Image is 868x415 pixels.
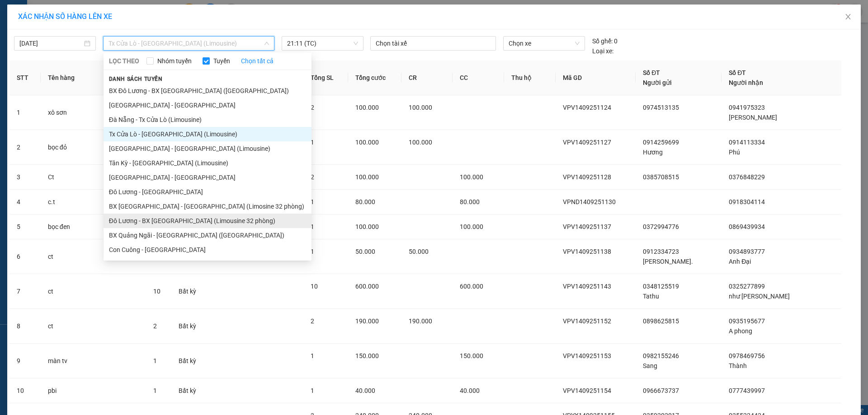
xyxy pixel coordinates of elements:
span: 1 [153,357,157,364]
th: STT [9,61,41,95]
span: Số ghế: [592,36,613,46]
span: 150.000 [460,352,483,359]
span: 1 [311,223,314,230]
li: Đô Lương - [GEOGRAPHIC_DATA] [104,185,311,199]
span: Nhóm tuyến [154,56,195,66]
span: XÁC NHẬN SỐ HÀNG LÊN XE [18,12,112,21]
span: VPV1409251154 [563,387,611,394]
th: CC [453,61,504,95]
span: 1 [311,387,314,394]
span: 50.000 [409,248,429,255]
span: 190.000 [355,317,379,325]
span: 0935195677 [729,317,765,325]
div: 0 [592,36,618,46]
span: Danh sách tuyến [104,75,168,83]
td: bọc đen [41,214,146,239]
input: 15/09/2025 [19,38,82,48]
span: như [PERSON_NAME] [729,293,790,300]
span: VPND1409251130 [563,198,616,205]
span: 50.000 [355,248,375,255]
span: [PERSON_NAME]. [643,258,693,265]
td: 1 [9,95,41,130]
span: 0974513135 [643,104,679,111]
span: VPV1409251153 [563,352,611,359]
span: 2 [311,104,314,111]
li: Đà Nẵng - Tx Cửa Lò (Limousine) [104,112,311,127]
span: 0777439997 [729,387,765,394]
span: [PERSON_NAME] [729,114,777,121]
td: 6 [9,239,41,274]
span: Số ĐT [643,69,660,76]
li: Con Cuông - [GEOGRAPHIC_DATA] [104,242,311,257]
span: 0941975323 [729,104,765,111]
li: [GEOGRAPHIC_DATA] - [GEOGRAPHIC_DATA] (Limousine) [104,141,311,156]
li: Đô Lương - BX [GEOGRAPHIC_DATA] (Limousine 32 phòng) [104,214,311,228]
span: Sang [643,362,657,369]
span: Tx Cửa Lò - Đà Nẵng (Limousine) [108,37,269,50]
li: BX Đô Lương - BX [GEOGRAPHIC_DATA] ([GEOGRAPHIC_DATA]) [104,84,311,98]
span: 1 [153,387,157,394]
span: VPV1409251124 [563,104,611,111]
span: 2 [311,173,314,181]
td: Bất kỳ [171,274,209,309]
span: 80.000 [355,198,375,205]
span: VPV1409251143 [563,283,611,290]
span: 600.000 [355,283,379,290]
span: A phong [729,327,752,335]
span: 0898625815 [643,317,679,325]
span: VPV1409251138 [563,248,611,255]
span: close [844,13,852,20]
span: Hương [643,149,663,156]
span: Người gửi [643,79,672,86]
span: 1 [311,248,314,255]
span: 2 [311,317,314,325]
td: 5 [9,214,41,239]
li: [GEOGRAPHIC_DATA] - [GEOGRAPHIC_DATA] [104,170,311,185]
th: CR [401,61,453,95]
td: 8 [9,309,41,344]
span: Số ĐT [729,69,746,76]
th: Thu hộ [504,61,556,95]
td: màn tv [41,344,146,378]
li: BX [GEOGRAPHIC_DATA] - [GEOGRAPHIC_DATA] (Limosine 32 phòng) [104,199,311,214]
span: 0325277899 [729,283,765,290]
span: 100.000 [355,104,379,111]
th: Tên hàng [41,61,146,95]
span: 2 [153,322,157,330]
span: 0966673737 [643,387,679,394]
td: bọc đỏ [41,130,146,165]
span: VPV1409251152 [563,317,611,325]
span: 100.000 [355,173,379,181]
span: 0918304114 [729,198,765,205]
span: 100.000 [460,173,483,181]
span: Anh Đại [729,258,751,265]
span: VPV1409251137 [563,223,611,230]
span: 100.000 [355,139,379,146]
span: 190.000 [409,317,432,325]
td: Bất kỳ [171,344,209,378]
span: 0869439934 [729,223,765,230]
span: 150.000 [355,352,379,359]
button: Close [835,5,861,30]
span: 40.000 [355,387,375,394]
li: Tân Kỳ - [GEOGRAPHIC_DATA] (Limousine) [104,156,311,170]
li: Tx Cửa Lò - [GEOGRAPHIC_DATA] (Limousine) [104,127,311,141]
span: 0914113334 [729,139,765,146]
span: 1 [311,139,314,146]
span: Thành [729,362,747,369]
span: 0376848229 [729,173,765,181]
span: Chọn xe [509,37,579,50]
span: 0348125519 [643,283,679,290]
span: 600.000 [460,283,483,290]
td: xô sơn [41,95,146,130]
span: VPV1409251127 [563,139,611,146]
span: 0372994776 [643,223,679,230]
li: [GEOGRAPHIC_DATA] - [GEOGRAPHIC_DATA] [104,98,311,112]
td: 2 [9,130,41,165]
th: Tổng cước [348,61,401,95]
span: 40.000 [460,387,480,394]
td: 10 [9,378,41,403]
span: Người nhận [729,79,763,86]
span: 0978469756 [729,352,765,359]
span: 80.000 [460,198,480,205]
